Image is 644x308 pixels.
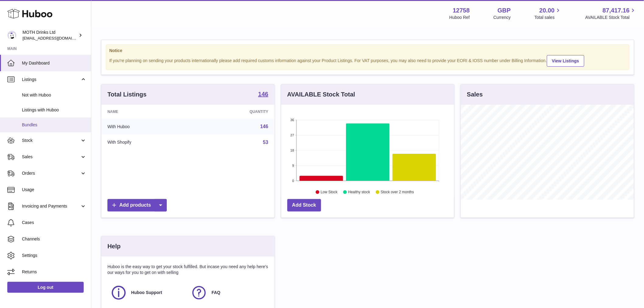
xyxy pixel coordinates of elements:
a: FAQ [191,285,265,301]
span: Huboo Support [131,290,162,296]
span: Channels [22,236,86,242]
span: FAQ [212,290,220,296]
span: Cases [22,220,86,226]
h3: Sales [467,90,483,99]
span: My Dashboard [22,60,86,66]
img: internalAdmin-12758@internal.huboo.com [7,31,16,40]
span: Bundles [22,122,86,128]
span: Stock [22,138,80,143]
span: Total sales [534,15,562,20]
text: 18 [290,149,294,152]
text: 36 [290,118,294,122]
div: If you're planning on sending your products internationally please add required customs informati... [109,54,626,67]
a: Add Stock [287,199,321,212]
strong: Notice [109,48,626,54]
strong: 12758 [453,6,470,15]
text: 9 [292,164,294,167]
text: Healthy stock [348,190,370,194]
span: Listings with Huboo [22,107,86,113]
span: Returns [22,269,86,275]
text: 27 [290,133,294,137]
a: 87,417.16 AVAILABLE Stock Total [585,6,637,20]
a: 20.00 Total sales [534,6,562,20]
span: Settings [22,253,86,258]
a: Huboo Support [110,285,185,301]
div: Huboo Ref [450,15,470,20]
th: Quantity [195,105,275,119]
span: Sales [22,154,80,160]
h3: Help [107,242,121,250]
th: Name [101,105,195,119]
span: 87,417.16 [603,6,630,15]
div: Currency [494,15,511,20]
a: 146 [258,91,268,98]
td: With Huboo [101,119,195,135]
span: [EMAIL_ADDRESS][DOMAIN_NAME] [23,36,89,40]
text: 0 [292,179,294,183]
span: 20.00 [539,6,555,15]
strong: GBP [498,6,511,15]
a: Log out [7,282,84,293]
span: Listings [22,77,80,82]
p: Huboo is the easy way to get your stock fulfilled. But incase you need any help here's our ways f... [107,264,268,275]
h3: Total Listings [107,90,147,99]
span: Invoicing and Payments [22,203,80,209]
td: With Shopify [101,135,195,150]
a: Add products [107,199,167,212]
strong: 146 [258,91,268,97]
span: Orders [22,170,80,176]
span: Not with Huboo [22,92,86,98]
h3: AVAILABLE Stock Total [287,90,355,99]
text: Stock over 2 months [381,190,414,194]
span: AVAILABLE Stock Total [585,15,637,20]
span: Usage [22,187,86,193]
a: 146 [260,124,268,129]
div: MOTH Drinks Ltd [23,30,77,41]
a: View Listings [547,55,584,67]
text: Low Stock [321,190,338,194]
a: 53 [263,140,268,145]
